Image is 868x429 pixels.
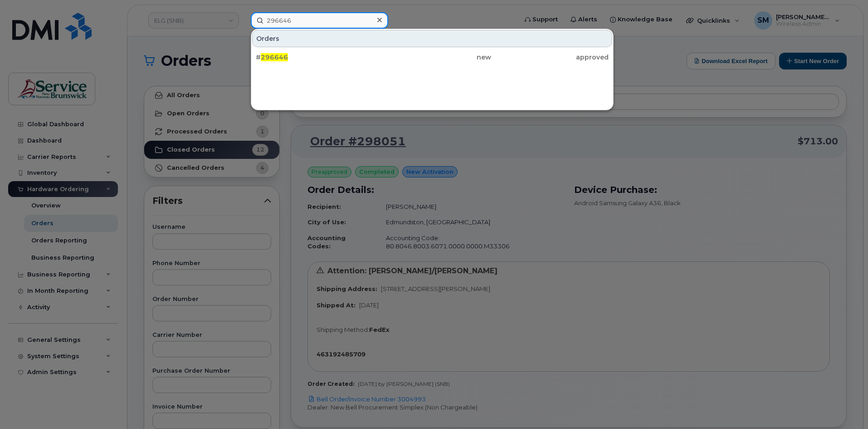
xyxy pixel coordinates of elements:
div: new [373,53,491,62]
div: Orders [252,30,612,47]
div: # [256,53,373,62]
div: approved [491,53,609,62]
a: #296646newapproved [252,49,612,65]
span: 296646 [261,53,288,61]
